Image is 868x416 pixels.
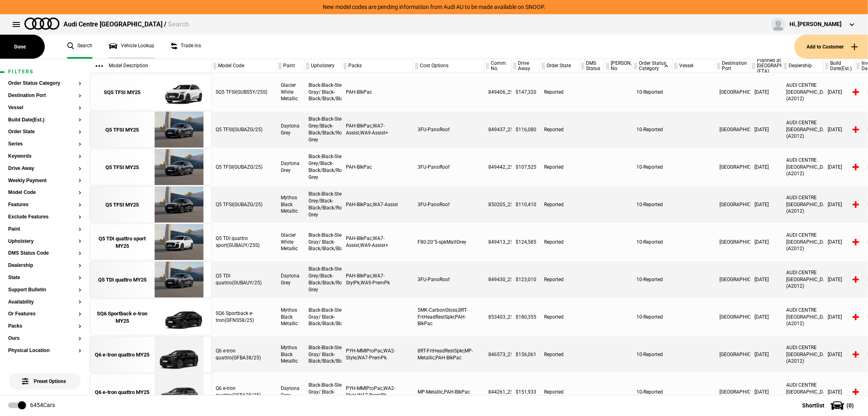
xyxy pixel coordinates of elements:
div: [DATE] [750,374,782,410]
div: Q5 TDI quattro MY25 [98,276,146,284]
div: Upholstery [304,59,341,73]
button: DMS Status Code [8,251,81,256]
div: $123,010 [512,261,540,298]
section: State [8,275,81,287]
section: Support Bulletin [8,287,81,299]
div: AUDI CENTRE [GEOGRAPHIC_DATA] (A2012) [782,111,824,148]
img: Audi_GUBAZG_25_FW_0E0E_3FU_PAH_WA7_6FJ_F80_H65_(Nadin:_3FU_6FJ_C56_F80_H65_PAH_WA7)_ext.png [151,187,207,223]
div: $156,061 [512,336,540,373]
div: [DATE] [824,186,855,223]
div: [DATE] [750,261,782,298]
div: PAH-BlkPac,WA7-Assist [342,186,413,223]
a: Q5 TDI quattro MY25 [94,262,151,298]
div: Comm. No. [484,59,511,73]
div: PYH-MMIProPac,WA2-Style,WA7-PremPk [342,374,413,410]
section: Weekly Payment [8,178,81,190]
div: AUDI CENTRE [GEOGRAPHIC_DATA] (A2012) [782,336,824,373]
button: Model Code [8,190,81,196]
button: Series [8,141,81,147]
div: [GEOGRAPHIC_DATA] [715,336,750,373]
div: [DATE] [824,74,855,110]
div: Mythos Black Metallic [277,336,304,373]
div: DMS Status [579,59,604,73]
div: 849430_25 [484,261,512,298]
div: Reported [540,111,579,148]
button: Upholstery [8,239,81,244]
div: Destination Port [715,59,750,73]
section: Order State [8,129,81,141]
div: [GEOGRAPHIC_DATA] [715,224,750,260]
div: Hi, [PERSON_NAME] [789,20,842,29]
div: PAH-BlkPac,WA7-Assist,WA9-Assist+ [342,111,413,148]
div: $180,355 [512,299,540,335]
section: Or Features [8,311,81,324]
div: Q6 e-tron quattro(GFBA38/25) [212,374,277,410]
div: Q5 TFSI MY25 [106,126,139,134]
div: [DATE] [824,111,855,148]
div: Reported [540,149,579,185]
div: SQ6 Sportback e-tron(GFNS58/25) [212,299,277,335]
div: [DATE] [750,149,782,185]
div: Black-Black-Steel Grey/Black-Black/Black/Rock Grey [304,111,342,148]
div: AUDI CENTRE [GEOGRAPHIC_DATA] (A2012) [782,74,824,110]
button: Add to Customer [794,35,868,59]
div: [GEOGRAPHIC_DATA] [715,74,750,110]
button: Build Date(Est.) [8,117,81,123]
div: Order Status Category [632,59,672,73]
div: [DATE] [750,74,782,110]
div: Reported [540,186,579,223]
img: audi.png [24,18,59,30]
div: [GEOGRAPHIC_DATA] [715,149,750,185]
span: Shortlist [802,403,824,408]
button: Weekly Payment [8,178,81,184]
button: Dealership [8,263,81,269]
a: Trade ins [171,35,201,59]
div: 3FU-PanoRoof [413,261,484,298]
div: [DATE] [824,149,855,185]
div: MP-Metallic,PAH-BlkPac [413,374,484,410]
div: Q5 TFSI(GUBAZG/25) [212,111,277,148]
section: Upholstery [8,239,81,251]
div: [DATE] [750,224,782,260]
div: Q5 TDI quattro sport(GUBAUY/25S) [212,224,277,260]
img: Audi_GUBAZG_25_FW_6Y6Y_3FU_PAH_6FJ_(Nadin:_3FU_6FJ_C56_PAH)_ext.png [151,149,207,186]
div: $107,525 [512,149,540,185]
div: PAH-BlkPac [342,74,413,110]
div: [DATE] [750,186,782,223]
div: [DATE] [824,336,855,373]
div: 10-Reported [632,111,673,148]
div: 3FU-PanoRoof [413,186,484,223]
div: 10-Reported [632,149,673,185]
section: Exclude Features [8,214,81,227]
img: Audi_GUBS5Y_25S_GX_2Y2Y_PAH_WA2_6FJ_53A_PYH_PWO_(Nadin:_53A_6FJ_C56_PAH_PWO_PYH_S9S_WA2)_ext.png [151,74,207,111]
section: Vessel [8,105,81,117]
a: Q6 e-tron quattro MY25 [94,337,151,373]
div: 5MK-CarbonGloss,8RT-FrtHeadRestSpkr,PAH-BlkPac [413,299,484,335]
div: Mythos Black Metallic [277,186,304,223]
div: AUDI CENTRE [GEOGRAPHIC_DATA] (A2012) [782,149,824,185]
div: [DATE] [824,261,855,298]
div: Daytona Grey [277,261,304,298]
section: Destination Port [8,93,81,105]
img: Audi_GUBAZG_25_FW_6Y6Y_3FU_WA9_PAH_WA7_6FJ_PYH_F80_H65_(Nadin:_3FU_6FJ_C56_F80_H65_PAH_PYH_S9S_WA... [151,112,207,148]
a: Q5 TFSI MY25 [94,187,151,223]
div: 6454 Cars [30,401,55,409]
div: Reported [540,261,579,298]
div: PYH-MMIProPac,WA2-Style,WA7-PremPk [342,336,413,373]
div: 10-Reported [632,374,673,410]
div: 3FU-PanoRoof [413,149,484,185]
div: [DATE] [824,299,855,335]
a: Vehicle Lookup [109,35,154,59]
div: [GEOGRAPHIC_DATA] [715,299,750,335]
div: 849442_25 [484,149,512,185]
div: 10-Reported [632,224,673,260]
div: Black-Black-Steel Gray/ Black-Black/Black/Black [304,74,342,110]
button: Support Bulletin [8,287,81,293]
section: Physical Location [8,348,81,360]
div: 844261_25 [484,374,512,410]
button: Order State [8,129,81,135]
a: Q5 TFSI MY25 [94,149,151,186]
div: Audi Centre [GEOGRAPHIC_DATA] / [63,20,189,29]
div: Glacier White Metallic [277,74,304,110]
div: Q6 e-tron quattro(GFBA38/25) [212,336,277,373]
